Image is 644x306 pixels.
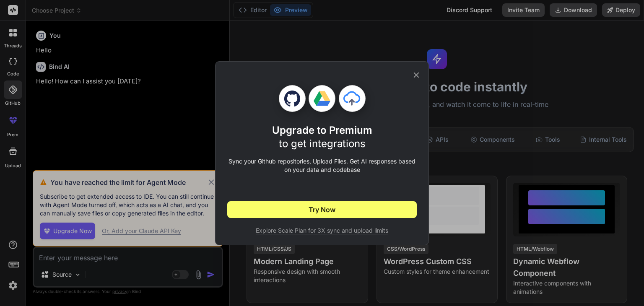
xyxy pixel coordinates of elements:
button: Try Now [227,201,417,218]
span: Try Now [309,205,335,215]
span: Explore Scale Plan for 3X sync and upload limits [227,226,417,235]
h1: Upgrade to Premium [272,124,372,150]
span: to get integrations [279,137,366,150]
p: Sync your Github repositories, Upload Files. Get AI responses based on your data and codebase [227,157,417,174]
